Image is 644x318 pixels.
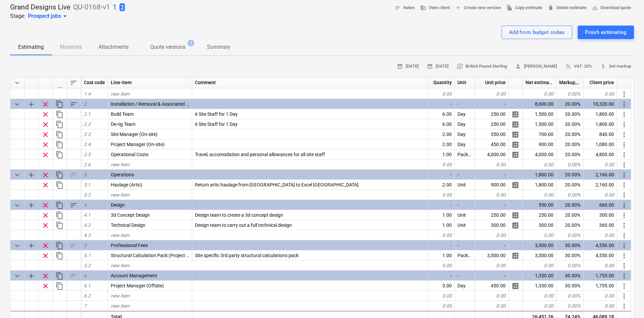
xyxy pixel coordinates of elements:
span: De-rig Team [111,121,135,127]
div: - [428,99,455,109]
div: 3.00 [428,281,455,291]
span: Remove row [41,110,49,118]
span: Remove row [41,272,49,280]
div: 0.00 [428,301,455,311]
span: View client [420,4,450,12]
span: Collapse category [13,201,21,209]
span: 2.3 [84,132,91,137]
span: Remove row [41,201,49,209]
span: Collapse category [13,242,21,250]
span: Remove row [41,242,49,250]
div: 1.00 [428,220,455,230]
div: Day [455,119,475,129]
span: More actions [620,252,628,260]
span: More actions [620,201,628,209]
span: Site Manager (On-site) [111,132,158,137]
div: 300.00 [523,220,556,230]
span: Operations [111,172,134,177]
iframe: Chat Widget [610,286,644,318]
div: 20.00% [556,109,583,119]
div: 250.00 [523,210,556,220]
div: Unit [455,220,475,230]
div: 0.00 [583,230,617,240]
div: 1.00 [428,149,455,160]
span: 2.4 [84,142,91,147]
div: 20.00% [556,200,583,210]
div: 300.00 [583,210,617,220]
span: Duplicate row [56,181,64,189]
div: 1.00 [428,210,455,220]
span: notes [395,5,401,11]
span: Duplicate row [56,110,64,118]
span: Remove row [41,120,49,129]
span: add [455,5,461,11]
div: Client price [583,77,617,87]
span: Manage detailed breakdown for the row [511,181,519,189]
span: Duplicate row [56,211,64,219]
span: More actions [620,282,628,290]
span: Collapse category [13,272,21,280]
div: 0.00% [556,230,583,240]
span: Manage detailed breakdown for the row [511,252,519,260]
button: [DATE] [424,61,451,72]
div: 0.00% [556,160,583,170]
span: 1.4 [84,91,91,97]
div: 0.00 [428,89,455,99]
div: 0.00 [583,160,617,170]
span: Duplicate row [56,252,64,260]
span: calendar_month [427,63,433,69]
span: attach_money [600,63,606,69]
span: new item [111,192,130,198]
span: delete [548,5,554,11]
div: 0.00 [583,260,617,271]
div: Finish estimating [585,28,626,37]
div: Package [455,250,475,260]
span: Duplicate category [56,272,64,280]
span: More actions [620,272,628,280]
span: Installation / Removal & Associated Costs [111,101,198,107]
span: Add sub category to row [27,242,35,250]
span: Add sub category to row [27,171,35,179]
span: Copy estimate [506,4,542,12]
div: - [475,170,509,180]
div: 0.00 [523,190,556,200]
div: 3,500.00 [475,250,509,260]
p: Summary [207,43,230,51]
div: Day [455,139,475,149]
div: 4,550.00 [583,240,617,250]
span: More actions [620,242,628,250]
span: Remove row [41,282,49,290]
span: Remove row [41,252,49,260]
span: 2.6 [84,162,91,167]
span: 2.2 [84,121,91,127]
div: 1,755.00 [583,281,617,291]
span: 4 [84,202,87,208]
span: arrow_drop_down [61,12,69,20]
span: More actions [620,120,628,129]
button: British Pound Sterling [454,61,510,72]
div: - [475,200,509,210]
span: Remove row [41,211,49,219]
div: 900.00 [523,139,556,149]
span: Manage detailed breakdown for the row [511,141,519,149]
button: Delete estimate [545,3,589,13]
div: 2,160.00 [583,180,617,190]
button: [DATE] [394,61,421,72]
div: 700.00 [523,129,556,139]
div: 0.00 [475,190,509,200]
div: 0.00 [583,301,617,311]
div: 0.00 [428,260,455,271]
div: 20.00% [556,170,583,180]
div: 2.00 [428,129,455,139]
div: - [455,170,475,180]
div: 4,000.00 [523,149,556,160]
div: 20.00% [556,139,583,149]
div: 0.00 [583,291,617,301]
button: [PERSON_NAME] [512,61,560,72]
span: Duplicate row [56,120,64,129]
div: Unit [455,210,475,220]
div: Package [455,149,475,160]
span: Create new version [455,4,501,12]
span: Haulage (Artic) [111,182,142,187]
span: Remove row [41,221,49,229]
